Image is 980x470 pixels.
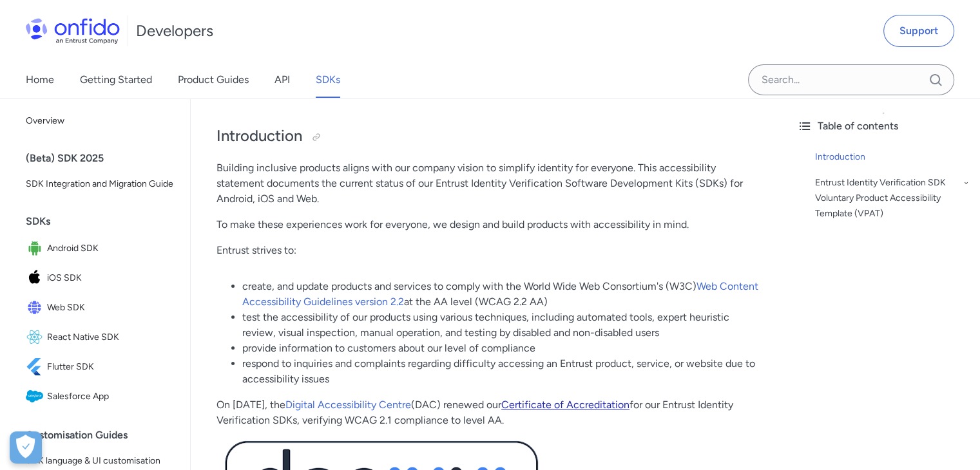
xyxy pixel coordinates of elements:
[26,388,47,406] img: IconSalesforce App
[80,62,152,98] a: Getting Started
[26,240,47,258] img: IconAndroid SDK
[47,358,175,376] span: Flutter SDK
[26,422,185,448] div: Customisation Guides
[26,299,47,317] img: IconWeb SDK
[26,269,47,287] img: IconiOS SDK
[883,15,954,47] a: Support
[216,243,761,258] p: Entrust strives to:
[26,62,54,98] a: Home
[815,175,970,221] a: Entrust Identity Verification SDK Voluntary Product Accessibility Template (VPAT)
[26,358,47,376] img: IconFlutter SDK
[26,453,175,469] span: SDK language & UI customisation
[21,264,180,292] a: IconiOS SDKiOS SDK
[21,323,180,352] a: IconReact Native SDKReact Native SDK
[242,310,761,341] li: test the accessibility of our products using various techniques, including automated tools, exper...
[216,397,761,428] p: On [DATE], the (DAC) renewed our for our Entrust Identity Verification SDKs, verifying WCAG 2.1 c...
[21,382,180,411] a: IconSalesforce AppSalesforce App
[21,294,180,322] a: IconWeb SDKWeb SDK
[815,149,970,165] a: Introduction
[21,108,180,134] a: Overview
[285,399,411,411] a: Digital Accessibility Centre
[26,113,175,129] span: Overview
[47,269,175,287] span: iOS SDK
[242,279,761,310] li: create, and update products and services to comply with the World Wide Web Consortium's (W3C) at ...
[10,431,42,464] button: Open Preferences
[242,356,761,387] li: respond to inquiries and complaints regarding difficulty accessing an Entrust product, service, o...
[26,18,120,44] img: Onfido Logo
[26,209,185,234] div: SDKs
[216,126,761,147] h2: Introduction
[47,240,175,258] span: Android SDK
[797,118,970,134] div: Table of contents
[26,146,185,171] div: (Beta) SDK 2025
[178,62,249,98] a: Product Guides
[748,64,954,95] input: Onfido search input field
[242,280,758,308] a: Web Content Accessibility Guidelines version 2.2
[47,299,175,317] span: Web SDK
[136,21,213,41] h1: Developers
[274,62,290,98] a: API
[501,399,629,411] a: Certificate of Accreditation
[21,234,180,263] a: IconAndroid SDKAndroid SDK
[316,62,340,98] a: SDKs
[26,328,47,346] img: IconReact Native SDK
[21,353,180,381] a: IconFlutter SDKFlutter SDK
[216,160,761,207] p: Building inclusive products aligns with our company vision to simplify identity for everyone. Thi...
[216,217,761,232] p: To make these experiences work for everyone, we design and build products with accessibility in m...
[21,171,180,197] a: SDK Integration and Migration Guide
[47,388,175,406] span: Salesforce App
[242,341,761,356] li: provide information to customers about our level of compliance
[26,176,175,192] span: SDK Integration and Migration Guide
[10,431,42,464] div: Cookie Preferences
[47,328,175,346] span: React Native SDK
